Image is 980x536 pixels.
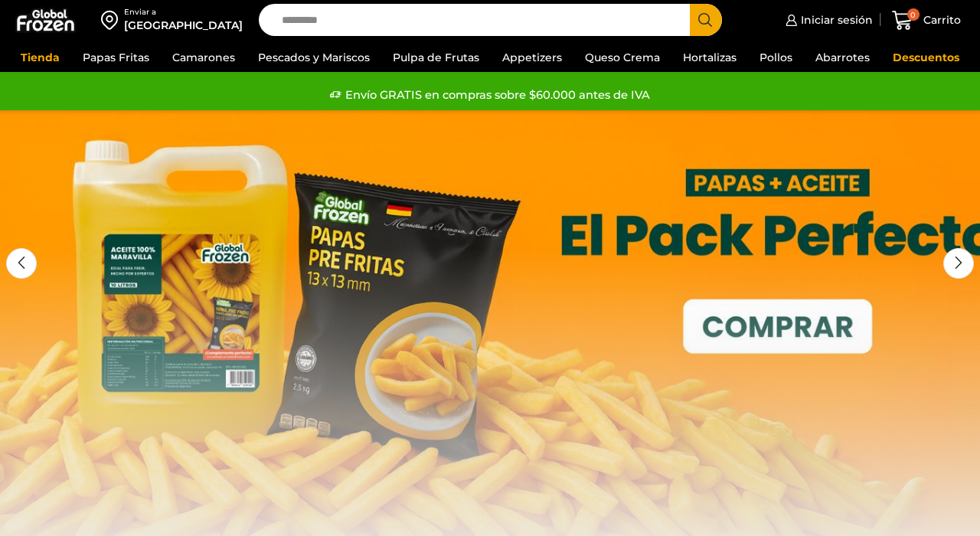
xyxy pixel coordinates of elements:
[675,43,744,72] a: Hortalizas
[888,2,965,38] a: 0 Carrito
[385,43,487,72] a: Pulpa de Frutas
[495,43,570,72] a: Appetizers
[108,69,211,80] strong: [GEOGRAPHIC_DATA]
[577,43,668,72] a: Queso Crema
[808,43,877,72] a: Abarrotes
[920,12,961,28] span: Carrito
[75,43,157,72] a: Papas Fritas
[103,52,395,96] p: Los precios y el stock mostrados corresponden a . Para ver disponibilidad y precios en otras regi...
[124,7,243,18] div: Enviar a
[141,104,223,131] button: Continuar
[101,7,124,33] img: address-field-icon.svg
[752,43,800,72] a: Pollos
[690,4,722,36] button: Search button
[782,5,873,35] a: Iniciar sesión
[13,43,67,72] a: Tienda
[907,8,920,21] span: 0
[124,18,243,33] div: [GEOGRAPHIC_DATA]
[885,43,967,72] a: Descuentos
[797,12,873,28] span: Iniciar sesión
[230,104,356,131] button: Cambiar Dirección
